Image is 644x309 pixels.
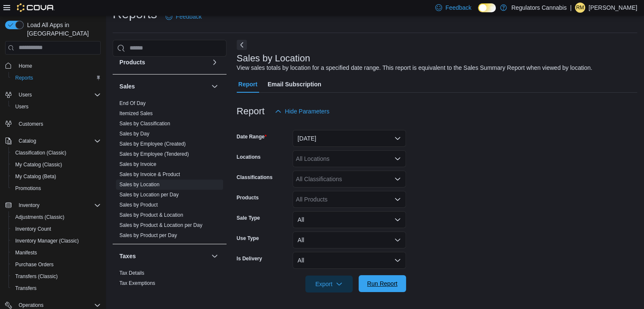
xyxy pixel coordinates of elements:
[119,232,177,238] a: Sales by Product per Day
[119,161,156,167] a: Sales by Invoice
[15,285,36,292] span: Transfers
[12,283,101,293] span: Transfers
[15,185,41,192] span: Promotions
[445,3,471,12] span: Feedback
[119,202,158,208] a: Sales by Product
[119,58,208,66] button: Products
[19,91,32,98] span: Users
[367,279,398,288] span: Run Report
[2,199,104,211] button: Inventory
[15,226,51,232] span: Inventory Count
[237,215,260,221] label: Sale Type
[119,58,145,66] h3: Products
[238,76,257,93] span: Report
[12,212,101,222] span: Adjustments (Classic)
[113,268,227,292] div: Taxes
[176,12,202,21] span: Feedback
[119,201,158,208] span: Sales by Product
[19,121,43,127] span: Customers
[12,283,40,293] a: Transfers
[119,252,208,260] button: Taxes
[12,102,32,112] a: Users
[119,181,160,188] span: Sales by Location
[12,224,55,234] a: Inventory Count
[12,160,66,170] a: My Catalog (Classic)
[19,202,39,209] span: Inventory
[210,57,220,67] button: Products
[19,63,32,69] span: Home
[119,100,146,107] span: End Of Day
[12,171,101,182] span: My Catalog (Beta)
[12,73,101,83] span: Reports
[237,63,592,72] div: View sales totals by location for a specified date range. This report is equivalent to the Sales ...
[237,40,247,50] button: Next
[15,200,43,210] button: Inventory
[589,3,637,13] p: [PERSON_NAME]
[2,89,104,101] button: Users
[12,271,101,281] span: Transfers (Classic)
[570,3,572,13] p: |
[12,236,82,246] a: Inventory Manager (Classic)
[119,110,153,116] a: Itemized Sales
[12,148,101,158] span: Classification (Classic)
[15,61,101,71] span: Home
[15,237,79,244] span: Inventory Manager (Classic)
[478,12,478,13] span: Dark Mode
[119,151,189,157] a: Sales by Employee (Tendered)
[8,247,104,259] button: Manifests
[310,276,348,292] span: Export
[119,141,186,147] span: Sales by Employee (Created)
[210,251,220,261] button: Taxes
[119,191,179,198] span: Sales by Location per Day
[12,102,101,112] span: Users
[210,81,220,91] button: Sales
[12,183,101,193] span: Promotions
[15,200,101,210] span: Inventory
[119,121,170,127] a: Sales by Classification
[478,3,496,12] input: Dark Mode
[305,276,353,292] button: Export
[394,155,401,162] button: Open list of options
[8,235,104,247] button: Inventory Manager (Classic)
[8,101,104,113] button: Users
[119,161,156,168] span: Sales by Invoice
[19,302,44,309] span: Operations
[119,212,183,218] span: Sales by Product & Location
[12,224,101,234] span: Inventory Count
[8,171,104,182] button: My Catalog (Beta)
[12,183,44,193] a: Promotions
[119,130,149,137] span: Sales by Day
[293,211,406,228] button: All
[285,107,329,116] span: Hide Parameters
[8,182,104,194] button: Promotions
[15,103,28,110] span: Users
[394,176,401,182] button: Open list of options
[8,282,104,294] button: Transfers
[17,3,55,12] img: Cova
[119,280,155,286] a: Tax Exemptions
[8,159,104,171] button: My Catalog (Classic)
[119,151,189,157] span: Sales by Employee (Tendered)
[15,119,101,129] span: Customers
[12,259,57,270] a: Purchase Orders
[12,248,40,258] a: Manifests
[237,194,259,201] label: Products
[576,3,584,13] span: RM
[119,100,146,106] a: End Of Day
[15,136,39,146] button: Catalog
[15,214,64,221] span: Adjustments (Classic)
[12,171,60,182] a: My Catalog (Beta)
[119,182,160,188] a: Sales by Location
[237,174,273,181] label: Classifications
[268,76,321,93] span: Email Subscription
[237,255,262,262] label: Is Delivery
[293,232,406,248] button: All
[15,74,33,81] span: Reports
[24,21,101,38] span: Load All Apps in [GEOGRAPHIC_DATA]
[12,212,68,222] a: Adjustments (Classic)
[119,110,153,117] span: Itemized Sales
[2,60,104,72] button: Home
[2,135,104,147] button: Catalog
[575,3,585,13] div: Rachel McLennan
[119,192,179,198] a: Sales by Location per Day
